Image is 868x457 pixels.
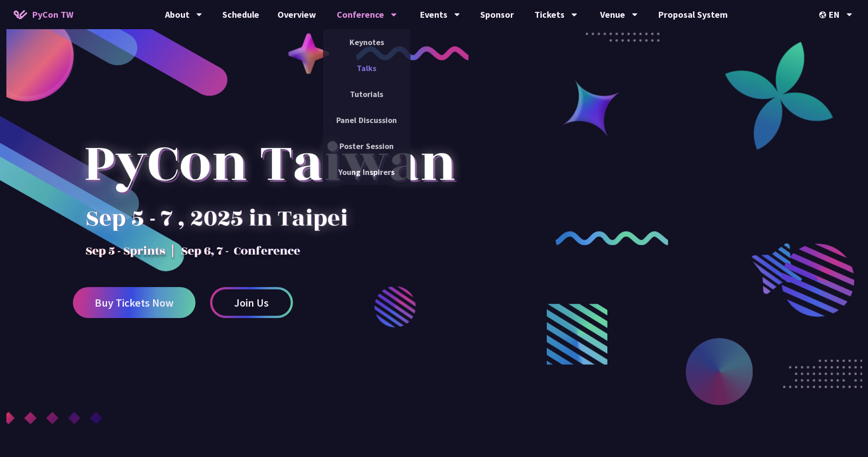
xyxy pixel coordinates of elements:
span: Join Us [234,297,269,308]
a: Buy Tickets Now [73,287,195,318]
a: PyCon TW [5,3,82,26]
a: Young Inspirers [323,161,411,183]
span: PyCon TW [32,8,73,21]
a: Panel Discussion [323,109,411,131]
img: Home icon of PyCon TW 2025 [14,10,27,19]
img: curly-1.ebdbada.png [356,46,469,60]
a: Poster Session [323,135,411,157]
a: Talks [323,57,411,79]
a: Join Us [210,287,293,318]
a: Keynotes [323,31,411,53]
img: Locale Icon [819,11,828,18]
img: curly-2.e802c9f.png [555,231,668,245]
a: Tutorials [323,83,411,105]
span: Buy Tickets Now [95,297,174,308]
